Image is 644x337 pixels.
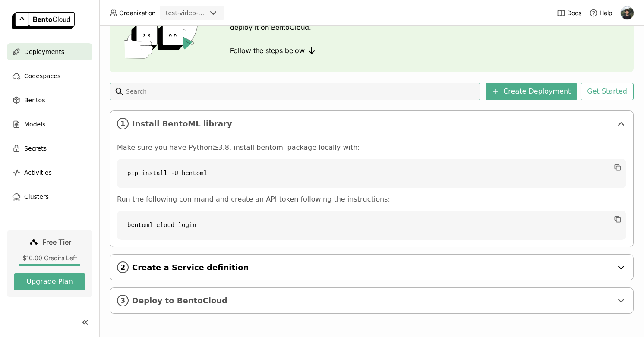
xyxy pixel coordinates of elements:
span: Organization [119,9,155,17]
a: Free Tier$10.00 Credits LeftUpgrade Plan [7,230,92,297]
span: Models [24,119,45,129]
button: Upgrade Plan [14,273,85,290]
span: Bentos [24,95,45,105]
span: Secrets [24,143,47,154]
div: 3Deploy to BentoCloud [110,288,633,313]
a: Models [7,116,92,133]
span: Create a Service definition [132,263,612,272]
p: Make sure you have Python≥3.8, install bentoml package locally with: [117,143,626,152]
span: Codespaces [24,71,60,81]
a: Activities [7,164,92,181]
div: 1Install BentoML library [110,111,633,136]
div: test-video-app [166,9,206,17]
span: Docs [567,9,581,17]
div: Help [589,9,612,17]
div: 2Create a Service definition [110,255,633,280]
a: Deployments [7,43,92,60]
span: Free Tier [42,238,71,246]
span: Help [600,9,612,17]
a: Bentos [7,91,92,109]
a: Secrets [7,140,92,157]
button: Get Started [581,83,634,100]
input: Selected test-video-app. [207,9,208,18]
span: Deployments [24,47,64,57]
i: 3 [117,295,129,306]
span: Activities [24,167,52,178]
a: Clusters [7,188,92,205]
a: Docs [557,9,581,17]
i: 2 [117,261,129,273]
img: Victor Aleksandrin [621,6,634,19]
code: bentoml cloud login [117,211,626,240]
i: 1 [117,118,129,129]
div: $10.00 Credits Left [14,254,85,262]
input: Search [125,85,477,98]
span: Install BentoML library [132,119,612,129]
span: Deploy to BentoCloud [132,296,612,306]
span: Clusters [24,192,49,202]
span: Follow the steps below [230,46,305,55]
a: Codespaces [7,67,92,85]
p: Run the following command and create an API token following the instructions: [117,195,626,204]
code: pip install -U bentoml [117,159,626,188]
img: logo [12,12,75,29]
button: Create Deployment [486,83,577,100]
